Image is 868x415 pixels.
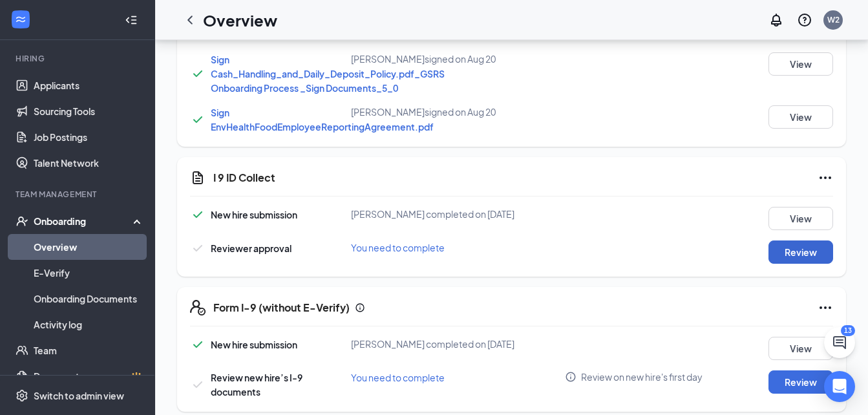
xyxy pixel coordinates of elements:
div: [PERSON_NAME] signed on Aug 20 [351,52,566,65]
div: Onboarding [34,215,133,228]
svg: Checkmark [190,377,206,392]
h1: Overview [203,9,277,31]
span: You need to complete [351,242,445,253]
h5: I 9 ID Collect [213,171,275,185]
svg: Checkmark [190,240,206,256]
div: Open Intercom Messenger [824,371,855,402]
span: New hire submission [211,339,297,350]
a: Sign Cash_Handling_and_Daily_Deposit_Policy.pdf_GSRS Onboarding Process _Sign Documents_5_0 [211,54,445,94]
a: Onboarding Documents [34,286,144,312]
a: Activity log [34,312,144,337]
svg: Checkmark [190,112,206,127]
svg: Info [565,371,577,383]
a: Job Postings [34,124,144,150]
a: E-Verify [34,260,144,286]
span: [PERSON_NAME] completed on [DATE] [351,338,514,350]
div: W2 [827,14,840,25]
div: Switch to admin view [34,389,124,402]
div: 13 [841,325,855,336]
a: DocumentsCrown [34,363,144,389]
span: Review on new hire's first day [581,370,703,383]
button: Review [768,240,833,264]
a: Sign EnvHealthFoodEmployeeReportingAgreement.pdf [211,107,434,133]
button: Review [768,370,833,394]
a: Overview [34,234,144,260]
a: Team [34,337,144,363]
button: View [768,207,833,230]
svg: Settings [16,389,28,402]
div: Team Management [16,189,142,200]
svg: Info [355,303,365,313]
button: ChatActive [824,327,855,358]
div: Hiring [16,53,142,64]
span: New hire submission [211,209,297,220]
svg: UserCheck [16,215,28,228]
svg: FormI9EVerifyIcon [190,300,206,315]
span: Review new hire’s I-9 documents [211,372,302,398]
button: View [768,105,833,129]
svg: Collapse [125,14,138,27]
h5: Form I-9 (without E-Verify) [213,301,350,315]
span: You need to complete [351,372,445,383]
svg: Checkmark [190,207,206,222]
span: [PERSON_NAME] completed on [DATE] [351,208,514,220]
svg: Checkmark [190,66,206,81]
button: View [768,52,833,76]
a: Talent Network [34,150,144,176]
svg: Ellipses [818,170,833,186]
svg: WorkstreamLogo [14,13,27,26]
svg: ChatActive [832,335,847,350]
div: [PERSON_NAME] signed on Aug 20 [351,105,566,118]
span: Reviewer approval [211,242,291,254]
button: View [768,337,833,360]
svg: Checkmark [190,337,206,352]
svg: Notifications [768,12,784,28]
svg: Ellipses [818,300,833,315]
svg: ChevronLeft [182,12,198,28]
a: Sourcing Tools [34,98,144,124]
svg: QuestionInfo [797,12,812,28]
a: Applicants [34,72,144,98]
svg: CustomFormIcon [190,170,206,186]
